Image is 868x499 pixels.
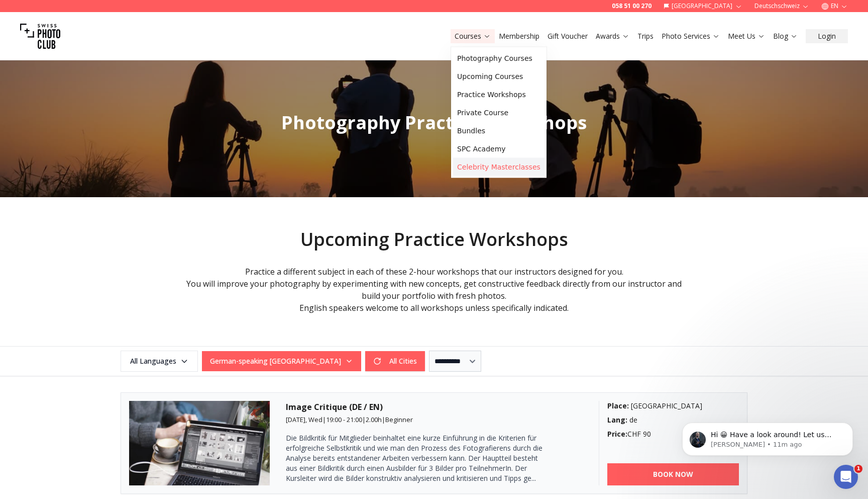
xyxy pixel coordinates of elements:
button: Gift Voucher [544,29,592,43]
iframe: Intercom notifications message [667,401,868,472]
a: 058 51 00 270 [612,2,652,10]
span: Die Bildkritik für Mitglieder beinhaltet eine kurze Einführung in die Kriterien für erfolgreiche ... [286,433,542,483]
span: 2.00 h [366,415,382,424]
a: Practice Workshops [453,86,545,104]
a: Celebrity Masterclasses [453,158,545,176]
button: All Cities [365,351,425,371]
button: Meet Us [724,29,769,43]
span: 90 [643,429,651,439]
img: Swiss photo club [20,16,60,56]
a: Trips [637,31,654,41]
iframe: Intercom live chat [834,465,858,489]
button: Membership [495,29,544,43]
a: Upcoming Courses [453,67,545,86]
a: Bundles [453,122,545,140]
span: Beginner [385,415,413,424]
a: Gift Voucher [548,31,588,41]
a: BOOK NOW [607,463,739,485]
button: Courses [451,29,495,43]
h3: Image Critique (DE / EN) [286,401,583,413]
button: All Languages [121,351,198,372]
div: de [607,415,739,425]
h2: Upcoming Practice Workshops [185,229,683,249]
span: All Languages [122,352,196,370]
b: Price : [607,429,627,439]
span: Photography Practice Workshops [281,110,587,135]
span: [DATE], Wed [286,415,322,424]
a: Membership [499,31,539,41]
b: BOOK NOW [653,469,693,479]
span: 19:00 - 21:00 [326,415,362,424]
button: Blog [769,29,802,43]
a: SPC Academy [453,140,545,158]
a: Meet Us [728,31,765,41]
span: 1 [854,465,862,473]
b: Place : [607,401,629,410]
div: [GEOGRAPHIC_DATA] [607,401,739,411]
div: CHF [607,429,739,439]
div: Practice a different subject in each of these 2-hour workshops that our instructors designed for ... [185,266,683,314]
small: | | | [286,415,413,424]
button: Login [806,29,848,43]
button: Awards [592,29,633,43]
a: Awards [596,31,629,41]
a: Private Course [453,104,545,122]
img: Image Critique (DE / EN) [129,401,270,485]
a: Blog [773,31,798,41]
a: Photography Courses [453,49,545,67]
a: Courses [455,31,491,41]
button: German-speaking [GEOGRAPHIC_DATA] [202,351,361,371]
button: Trips [633,29,658,43]
button: Photo Services [658,29,724,43]
b: Lang : [607,415,627,425]
a: Photo Services [662,31,720,41]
